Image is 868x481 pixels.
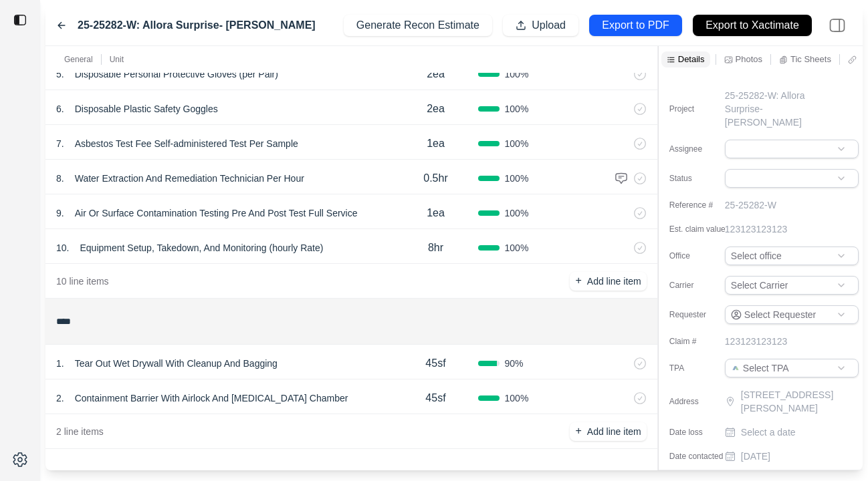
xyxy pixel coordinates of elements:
[570,272,646,291] button: +Add line item
[78,17,316,33] label: 25-25282-W: Allora Surprise- [PERSON_NAME]
[70,354,283,373] p: Tear Out Wet Drywall With Cleanup And Bagging
[741,450,770,463] p: [DATE]
[56,357,64,370] p: 1 .
[56,102,64,116] p: 6 .
[503,15,578,36] button: Upload
[428,240,443,256] p: 8hr
[589,15,682,36] button: Export to PDF
[669,173,736,184] label: Status
[344,15,492,36] button: Generate Recon Estimate
[13,13,27,27] img: toggle sidebar
[669,309,736,320] label: Requester
[669,144,736,154] label: Assignee
[56,241,69,255] p: 10 .
[64,54,93,65] p: General
[706,18,799,33] p: Export to Xactimate
[427,101,445,117] p: 2ea
[56,391,64,405] p: 2 .
[505,137,529,150] span: 100 %
[110,54,124,65] p: Unit
[570,422,646,441] button: +Add line item
[669,200,736,210] label: Reference #
[587,425,641,438] p: Add line item
[505,172,529,185] span: 100 %
[425,355,445,371] p: 45sf
[669,224,736,234] label: Est. claim value
[615,172,628,185] img: comment
[427,66,445,82] p: 2ea
[423,170,447,186] p: 0.5hr
[505,206,529,220] span: 100 %
[56,425,104,438] p: 2 line items
[725,89,836,129] p: 25-25282-W: Allora Surprise- [PERSON_NAME]
[425,390,445,406] p: 45sf
[56,67,64,81] p: 5 .
[736,53,762,65] p: Photos
[70,134,304,153] p: Asbestos Test Fee Self-administered Test Per Sample
[532,18,566,33] p: Upload
[505,102,529,116] span: 100 %
[725,222,787,236] p: 123123123123
[427,136,445,152] p: 1ea
[70,65,284,84] p: Disposable Personal Protective Gloves (per Pair)
[70,169,310,188] p: Water Extraction And Remediation Technician Per Hour
[356,18,479,33] p: Generate Recon Estimate
[725,198,776,212] p: 25-25282-W
[669,104,736,114] label: Project
[669,451,736,462] label: Date contacted
[790,53,831,65] p: Tic Sheets
[669,280,736,291] label: Carrier
[70,389,354,408] p: Containment Barrier With Airlock And [MEDICAL_DATA] Chamber
[693,15,812,36] button: Export to Xactimate
[741,426,796,439] p: Select a date
[74,238,328,257] p: Equipment Setup, Takedown, And Monitoring (hourly Rate)
[56,206,64,220] p: 9 .
[56,172,64,185] p: 8 .
[70,100,223,118] p: Disposable Plastic Safety Goggles
[56,275,109,288] p: 10 line items
[505,67,529,81] span: 100 %
[70,204,363,222] p: Air Or Surface Contamination Testing Pre And Post Test Full Service
[669,427,736,438] label: Date loss
[587,275,641,288] p: Add line item
[725,335,787,348] p: 123123123123
[678,53,705,65] p: Details
[575,424,581,439] p: +
[823,11,852,40] img: right-panel.svg
[669,336,736,347] label: Claim #
[669,251,736,261] label: Office
[427,205,445,221] p: 1ea
[669,363,736,373] label: TPA
[575,273,581,289] p: +
[56,137,64,150] p: 7 .
[602,18,669,33] p: Export to PDF
[505,357,524,370] span: 90 %
[669,396,736,407] label: Address
[505,391,529,405] span: 100 %
[741,388,861,415] p: [STREET_ADDRESS][PERSON_NAME]
[505,241,529,255] span: 100 %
